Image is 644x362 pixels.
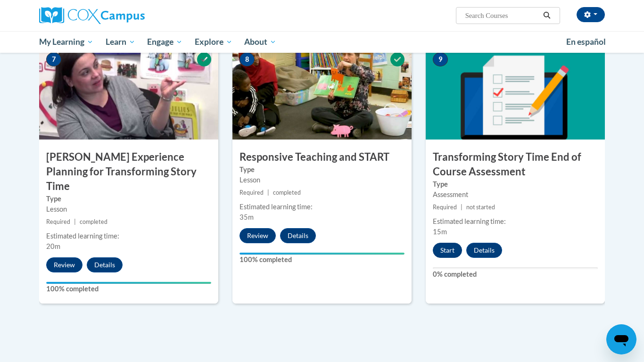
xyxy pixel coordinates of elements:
button: Details [280,228,316,243]
span: About [244,36,276,48]
span: 8 [239,52,255,66]
div: Lesson [239,175,405,185]
span: completed [273,189,301,196]
span: Explore [195,36,232,48]
span: | [267,189,269,196]
h3: Transforming Story Time End of Course Assessment [426,150,605,179]
div: Your progress [239,253,405,255]
a: My Learning [33,31,99,53]
span: completed [80,218,107,225]
div: Your progress [46,282,211,284]
a: Explore [189,31,239,53]
label: Type [433,179,598,189]
span: My Learning [39,36,93,48]
span: 20m [46,242,60,250]
div: Lesson [46,204,211,214]
div: Estimated learning time: [239,202,405,212]
label: 100% completed [239,255,405,265]
span: Learn [106,36,135,48]
div: Estimated learning time: [46,231,211,241]
label: Type [239,165,405,175]
div: Assessment [433,189,598,200]
span: 35m [239,213,254,221]
span: 7 [46,52,61,66]
a: Engage [141,31,189,53]
a: Cox Campus [39,7,218,24]
span: Required [46,218,70,225]
span: Engage [147,36,182,48]
div: Estimated learning time: [433,216,598,227]
a: Learn [99,31,141,53]
img: Cox Campus [39,7,145,24]
label: 100% completed [46,284,211,294]
img: Course Image [39,45,218,140]
a: En español [560,32,612,52]
h3: Responsive Teaching and START [232,150,412,165]
span: Required [433,204,457,211]
span: En español [566,37,606,47]
button: Review [239,228,276,243]
button: Start [433,243,462,258]
button: Review [46,257,83,272]
button: Account Settings [577,7,605,22]
button: Details [466,243,502,258]
span: | [461,204,462,211]
span: | [74,218,76,225]
span: Required [239,189,264,196]
h3: [PERSON_NAME] Experience Planning for Transforming Story Time [39,150,218,193]
label: 0% completed [433,269,598,280]
iframe: Button to launch messaging window [606,324,636,354]
img: Course Image [232,45,412,140]
span: 9 [433,52,448,66]
span: 15m [433,228,447,236]
span: not started [466,204,495,211]
label: Type [46,194,211,204]
input: Search Courses [464,10,540,21]
a: About [239,31,283,53]
div: Main menu [25,31,619,53]
button: Search [540,10,554,21]
button: Details [87,257,123,272]
img: Course Image [426,45,605,140]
